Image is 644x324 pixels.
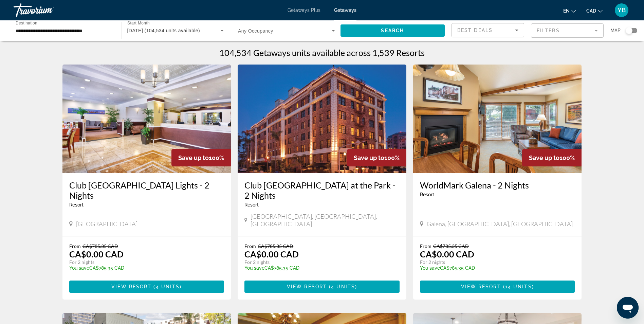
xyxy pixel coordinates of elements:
[16,21,37,25] span: Destination
[14,1,81,19] a: Travorium
[258,243,293,249] span: CA$785.35 CAD
[69,265,89,271] span: You save
[420,249,474,259] p: CA$0.00 CAD
[244,249,299,259] p: CA$0.00 CAD
[505,284,532,289] span: 14 units
[420,180,575,190] a: WorldMark Galena - 2 Nights
[563,8,570,14] span: en
[586,6,603,16] button: Change currency
[69,249,124,259] p: CA$0.00 CAD
[457,26,518,34] mat-select: Sort by
[244,259,393,265] p: For 2 nights
[156,284,180,289] span: 4 units
[244,180,400,200] a: Club [GEOGRAPHIC_DATA] at the Park - 2 Nights
[501,284,534,289] span: ( )
[62,65,231,173] img: 8562O01X.jpg
[244,265,393,271] p: CA$785.35 CAD
[420,265,568,271] p: CA$785.35 CAD
[522,149,582,166] div: 100%
[244,202,259,208] span: Resort
[341,24,445,37] button: Search
[82,243,118,249] span: CA$785.35 CAD
[111,284,151,289] span: View Resort
[151,284,182,289] span: ( )
[76,220,137,228] span: [GEOGRAPHIC_DATA]
[69,259,218,265] p: For 2 nights
[331,284,355,289] span: 4 units
[610,26,621,35] span: Map
[219,48,425,58] h1: 104,534 Getaways units available across 1,539 Resorts
[433,243,469,249] span: CA$785.35 CAD
[529,154,559,161] span: Save up to
[244,243,256,249] span: From
[420,243,431,249] span: From
[251,213,400,228] span: [GEOGRAPHIC_DATA], [GEOGRAPHIC_DATA], [GEOGRAPHIC_DATA]
[613,3,630,17] button: User Menu
[244,281,400,293] button: View Resort(4 units)
[618,7,626,14] span: YB
[420,265,440,271] span: You save
[420,281,575,293] button: View Resort(14 units)
[178,154,209,161] span: Save up to
[617,297,639,319] iframe: Button to launch messaging window
[563,6,576,16] button: Change language
[531,23,604,38] button: Filter
[288,7,320,13] a: Getaways Plus
[354,154,384,161] span: Save up to
[127,21,150,25] span: Start Month
[586,8,596,14] span: CAD
[381,28,404,33] span: Search
[420,192,434,197] span: Resort
[427,220,573,228] span: Galena, [GEOGRAPHIC_DATA], [GEOGRAPHIC_DATA]
[334,7,356,13] a: Getaways
[244,265,264,271] span: You save
[413,65,582,173] img: 7199I01X.jpg
[420,259,568,265] p: For 2 nights
[69,180,224,200] a: Club [GEOGRAPHIC_DATA] Lights - 2 Nights
[238,28,273,34] span: Any Occupancy
[238,65,406,173] img: D505E01X.jpg
[461,284,501,289] span: View Resort
[171,149,231,166] div: 100%
[457,28,493,33] span: Best Deals
[127,28,200,33] span: [DATE] (104,534 units available)
[327,284,357,289] span: ( )
[69,243,81,249] span: From
[287,284,327,289] span: View Resort
[69,202,84,208] span: Resort
[69,281,224,293] button: View Resort(4 units)
[69,265,218,271] p: CA$785.35 CAD
[347,149,406,166] div: 100%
